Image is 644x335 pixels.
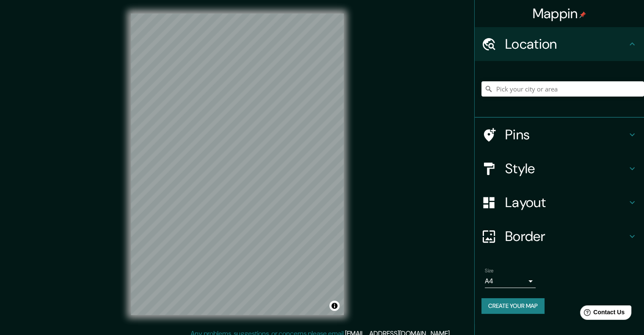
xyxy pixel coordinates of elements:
[505,194,627,211] h4: Layout
[329,301,340,311] button: Toggle attribution
[475,185,644,219] div: Layout
[475,27,644,61] div: Location
[579,11,586,18] img: pin-icon.png
[485,274,536,288] div: A4
[505,126,627,143] h4: Pins
[481,81,644,97] input: Pick your city or area
[475,152,644,185] div: Style
[533,5,586,22] h4: Mappin
[569,302,635,326] iframe: Help widget launcher
[505,228,627,245] h4: Border
[131,14,344,315] canvas: Map
[475,118,644,152] div: Pins
[475,219,644,253] div: Border
[505,160,627,177] h4: Style
[485,267,494,274] label: Size
[505,36,627,53] h4: Location
[481,298,544,314] button: Create your map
